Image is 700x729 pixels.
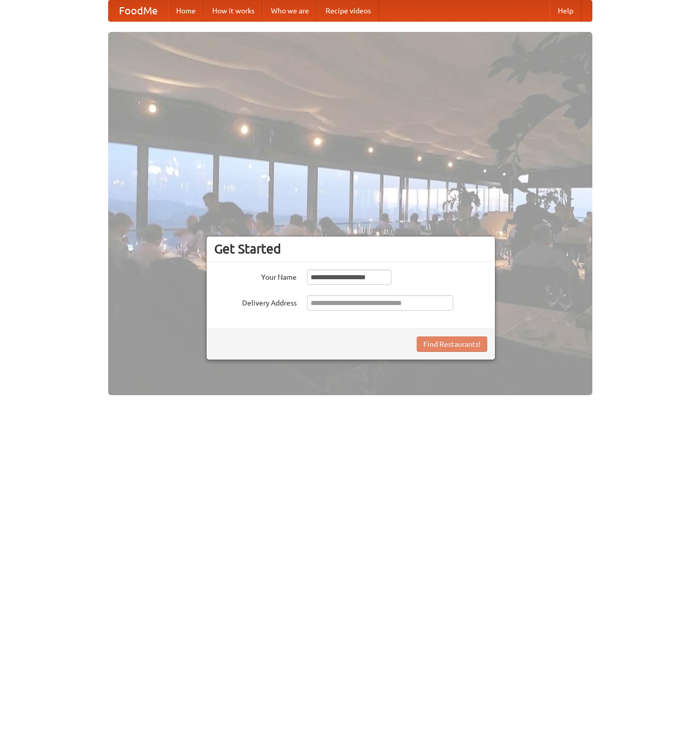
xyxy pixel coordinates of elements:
[550,1,582,21] a: Help
[263,1,317,21] a: Who we are
[109,1,168,21] a: FoodMe
[317,1,379,21] a: Recipe videos
[168,1,204,21] a: Home
[214,241,487,257] h3: Get Started
[214,269,297,282] label: Your Name
[204,1,263,21] a: How it works
[214,295,297,308] label: Delivery Address
[417,336,487,352] button: Find Restaurants!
